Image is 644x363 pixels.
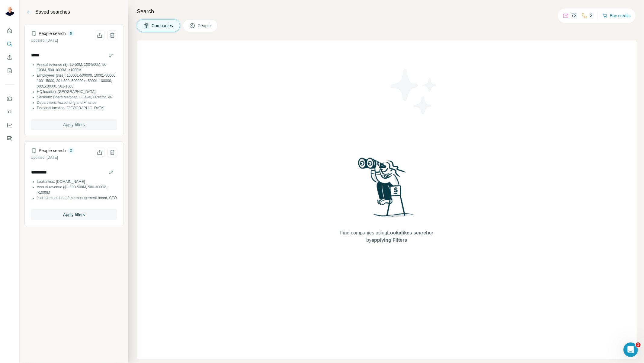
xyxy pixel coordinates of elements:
[603,11,631,20] button: Buy credits
[5,52,14,63] button: Enrich CSV
[37,100,117,105] li: Department: Accounting and Finance
[37,179,117,184] li: Lookalikes: [DOMAIN_NAME]
[37,62,117,73] li: Annual revenue ($): 10-50M, 100-500M, 50-100M, 500-1000M, >1000M
[24,7,34,17] button: Back
[31,119,117,130] button: Apply filters
[68,31,75,36] div: 6
[137,7,637,16] h4: Search
[371,237,407,243] span: applying Filters
[623,342,638,357] iframe: Intercom live chat
[95,30,104,40] button: Share filters
[39,30,66,37] h4: People search
[95,148,104,157] button: Share filters
[5,39,14,49] button: Search
[5,65,14,76] button: My lists
[387,230,429,235] span: Lookalikes search
[31,155,58,160] small: Updated: [DATE]
[37,105,117,111] li: Personal location: [GEOGRAPHIC_DATA]
[31,209,117,220] button: Apply filters
[63,122,85,128] span: Apply filters
[198,23,212,29] span: People
[5,25,14,36] button: Quick start
[338,229,435,244] span: Find companies using or by
[107,148,117,157] button: Delete saved search
[31,38,58,43] small: Updated: [DATE]
[37,184,117,195] li: Annual revenue ($): 100-500M, 500-1000M, >1000M
[5,107,14,117] button: Use Surfe API
[68,148,75,153] div: 3
[35,8,70,16] h2: Saved searches
[5,120,14,131] button: Dashboard
[31,168,117,177] input: Search name
[355,156,418,223] img: Surfe Illustration - Woman searching with binoculars
[5,6,14,16] img: Avatar
[37,195,117,201] li: Job title: member of the management board, CFO
[31,51,117,59] input: Search name
[590,12,593,19] p: 2
[636,342,641,347] span: 1
[37,89,117,94] li: HQ location: [GEOGRAPHIC_DATA]
[107,30,117,40] button: Delete saved search
[37,73,117,89] li: Employees (size): 100001-500000, 10001-50000, 1001-5000, 201-500, 500000+, 50001-100000, 5001-100...
[571,12,577,19] p: 72
[5,93,14,104] button: Use Surfe on LinkedIn
[63,212,85,218] span: Apply filters
[39,148,66,154] h4: People search
[5,133,14,144] button: Feedback
[387,65,441,119] img: Surfe Illustration - Stars
[37,94,117,100] li: Seniority: Board Member, C-Level, Director, VP
[152,23,174,29] span: Companies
